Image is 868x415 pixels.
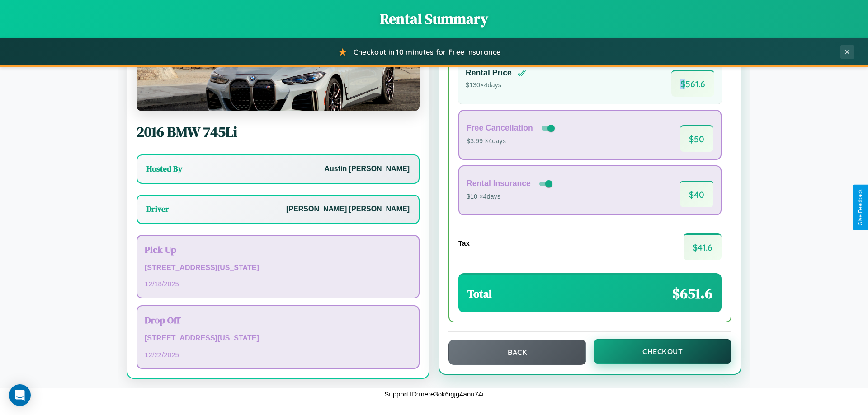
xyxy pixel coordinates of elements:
span: $ 50 [680,125,713,152]
button: Checkout [594,339,731,364]
span: $ 41.6 [684,233,722,260]
h2: 2016 BMW 745Li [137,122,420,142]
p: $3.99 × 4 days [467,135,557,147]
p: 12 / 22 / 2025 [145,349,411,361]
div: Open Intercom Messenger [9,384,31,406]
p: [STREET_ADDRESS][US_STATE] [145,261,411,275]
h3: Drop Off [145,313,411,326]
p: Austin [PERSON_NAME] [325,163,410,176]
p: $10 × 4 days [467,191,554,203]
h3: Pick Up [145,243,411,256]
p: $ 130 × 4 days [466,79,526,91]
h3: Total [467,286,492,301]
div: Give Feedback [857,189,863,226]
p: Support ID: mere3ok6igjg4anu74i [384,388,483,400]
h4: Rental Price [466,68,512,78]
h4: Free Cancellation [467,123,533,133]
h4: Tax [458,239,470,247]
p: [STREET_ADDRESS][US_STATE] [145,332,411,345]
button: Back [448,340,586,365]
h3: Driver [146,204,169,214]
span: $ 561.6 [671,70,714,97]
p: [PERSON_NAME] [PERSON_NAME] [286,203,410,216]
span: Checkout in 10 minutes for Free Insurance [354,47,500,56]
h4: Rental Insurance [467,179,531,188]
h3: Hosted By [146,163,182,174]
h1: Rental Summary [9,9,859,29]
span: $ 40 [680,181,713,207]
span: $ 651.6 [672,284,712,303]
p: 12 / 18 / 2025 [145,278,411,290]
